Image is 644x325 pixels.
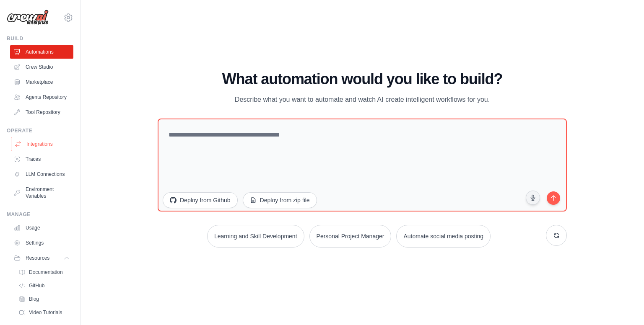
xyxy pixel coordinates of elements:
[10,60,73,74] a: Crew Studio
[221,94,503,105] p: Describe what you want to automate and watch AI create intelligent workflows for you.
[163,192,238,208] button: Deploy from Github
[10,75,73,89] a: Marketplace
[10,106,73,119] a: Tool Repository
[207,225,304,248] button: Learning and Skill Development
[10,168,73,181] a: LLM Connections
[7,211,73,218] div: Manage
[158,71,567,88] h1: What automation would you like to build?
[10,236,73,250] a: Settings
[10,183,73,203] a: Environment Variables
[15,293,73,305] a: Blog
[309,225,392,248] button: Personal Project Manager
[10,221,73,235] a: Usage
[10,251,73,265] button: Resources
[15,266,73,278] a: Documentation
[29,282,44,289] span: GitHub
[396,225,491,248] button: Automate social media posting
[29,296,39,302] span: Blog
[10,45,73,59] a: Automations
[29,269,63,276] span: Documentation
[10,90,73,104] a: Agents Repository
[26,255,49,261] span: Resources
[602,285,644,325] iframe: Chat Widget
[15,280,73,291] a: GitHub
[29,309,62,316] span: Video Tutorials
[15,307,73,318] a: Video Tutorials
[7,10,49,26] img: Logo
[7,127,73,134] div: Operate
[11,137,74,151] a: Integrations
[7,35,73,42] div: Build
[10,152,73,166] a: Traces
[243,192,317,208] button: Deploy from zip file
